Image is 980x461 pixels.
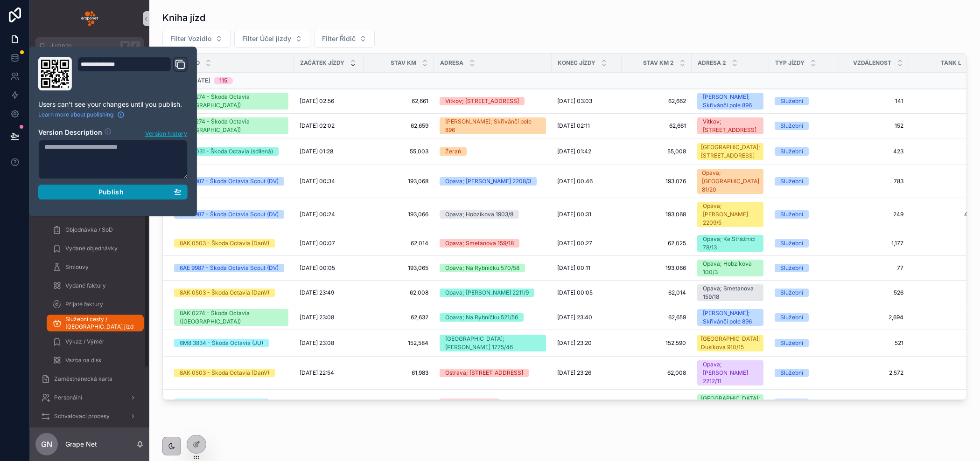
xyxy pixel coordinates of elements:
[445,399,494,407] div: Ivanovice na Hané
[915,314,973,321] span: 0
[219,77,227,84] div: 115
[780,264,803,272] div: Služební
[780,339,803,347] div: Služební
[845,369,903,377] span: 2,572
[370,314,428,321] span: 62,632
[180,117,283,134] div: 8AK 0274 - Škoda Octavia ([GEOGRAPHIC_DATA])
[445,210,513,219] div: Opava; Hobzíkova 1903/8
[845,97,903,105] span: 141
[845,122,903,130] span: 152
[47,240,144,257] a: Vydané objednávky
[701,394,760,411] div: [GEOGRAPHIC_DATA]; Stará osada 4257/13
[703,360,758,385] div: Opava; [PERSON_NAME] 2212/11
[41,439,52,450] span: GN
[703,309,758,326] div: [PERSON_NAME]; Skřivánčí pole 896
[35,389,144,406] a: Personální
[445,239,514,248] div: Opava; Smetanova 159/18
[47,203,144,220] a: Nabídky
[87,127,95,134] span: ⌥
[65,151,81,159] span: Úkoly
[47,110,144,126] a: Souhrn
[845,240,903,247] span: 1,177
[65,226,113,234] span: Objednávka / SoD
[65,357,102,364] span: Vazba na disk
[54,394,82,401] span: Personální
[702,169,759,194] div: Opava; [GEOGRAPHIC_DATA] 81/20
[915,178,973,185] span: 0
[65,440,97,449] p: Grape Net
[191,77,210,84] span: [DATE]
[845,148,903,155] span: 423
[780,210,803,219] div: Služební
[54,375,112,383] span: Zaměstnanecká karta
[780,239,803,248] div: Služební
[627,399,686,406] span: 152,584
[180,289,269,297] div: 8AK 0503 - Škoda Octavia (DanV)
[370,178,428,185] span: 193,068
[557,339,592,347] span: [DATE] 23:20
[845,211,903,218] span: 249
[370,211,428,218] span: 193,066
[558,59,595,67] span: Konec jízdy
[65,263,89,271] span: Smlouvy
[915,264,973,272] span: 0
[915,97,973,105] span: 0
[170,34,211,43] span: Filter Vozidlo
[557,399,592,406] span: [DATE] 23:08
[445,177,531,186] div: Opava; [PERSON_NAME] 2208/3
[643,59,674,67] span: Stav km 2
[370,264,428,272] span: 193,065
[627,289,686,296] span: 62,014
[175,59,200,67] span: Vozidlo
[50,42,117,49] span: Jump to...
[445,369,523,377] div: Ostrava; [STREET_ADDRESS]
[162,11,205,24] h1: Kniha jízd
[322,34,356,43] span: Filter Řidič
[162,30,231,48] button: Select Button
[627,178,686,185] span: 193,076
[780,122,803,130] div: Služební
[557,314,592,321] span: [DATE] 23:40
[557,369,591,377] span: [DATE] 23:26
[915,240,973,247] span: 0
[300,339,334,347] span: [DATE] 23:08
[557,289,593,296] span: [DATE] 00:05
[557,264,590,272] span: [DATE] 00:11
[703,202,758,227] div: Opava; [PERSON_NAME] 2209/5
[45,139,136,146] span: Your app has unpublished changes
[54,413,110,420] span: Schvalovací procesy
[627,339,686,347] span: 152,590
[941,59,961,67] span: Tank l
[780,97,803,105] div: Služební
[180,309,283,326] div: 8AK 0274 - Škoda Octavia ([GEOGRAPHIC_DATA])
[915,289,973,296] span: 0
[845,339,903,347] span: 521
[234,30,310,48] button: Select Button
[627,264,686,272] span: 193,066
[47,315,144,331] a: Služební cesty / [GEOGRAPHIC_DATA] jízd
[845,399,903,406] span: 42
[180,369,269,377] div: 8AK 0503 - Škoda Octavia (DanV)
[845,314,903,321] span: 2,694
[30,54,149,427] div: scrollable content
[113,56,126,68] div: 24
[47,165,144,182] a: Ekonomika
[98,127,105,134] span: P
[132,42,139,49] span: K
[445,147,461,156] div: Żerań
[915,369,973,377] span: 0
[242,34,291,43] span: Filter Účel jízdy
[703,284,758,301] div: Opava; Smetanova 159/18
[180,264,279,272] div: 6AE 9987 - Škoda Octavia Scout (DV)
[65,301,103,308] span: Přijaté faktury
[47,221,144,238] a: Objednávka / SoD
[557,97,592,105] span: [DATE] 03:03
[915,339,973,347] span: 0
[627,369,686,377] span: 62,008
[47,277,144,294] a: Vydané faktury
[627,211,686,218] span: 193,068
[445,289,529,297] div: Opava; [PERSON_NAME] 2211/9
[370,97,428,105] span: 62,661
[703,117,758,134] div: Vítkov; [STREET_ADDRESS]
[300,369,334,377] span: [DATE] 22:54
